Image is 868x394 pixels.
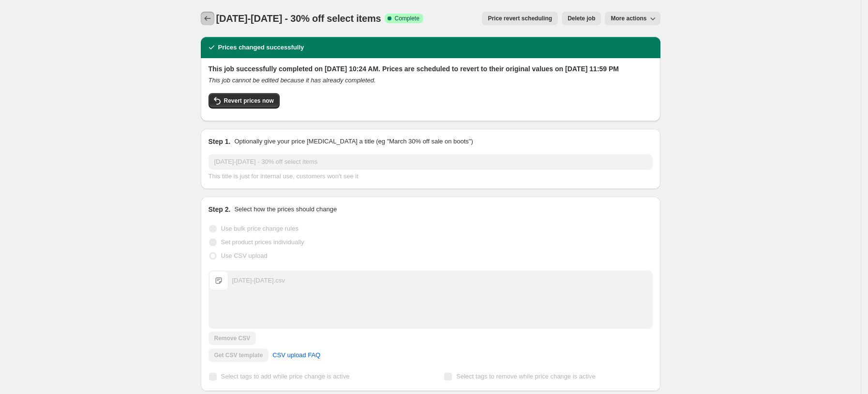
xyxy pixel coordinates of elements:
span: CSV upload FAQ [272,350,320,360]
button: Price revert scheduling [482,12,558,25]
button: Revert prices now [209,93,280,109]
input: 30% off holiday sale [209,154,653,170]
button: Delete job [562,12,601,25]
span: Price revert scheduling [488,15,552,22]
span: Use bulk price change rules [221,225,299,232]
h2: This job successfully completed on [DATE] 10:24 AM. Prices are scheduled to revert to their origi... [209,64,653,74]
h2: Step 1. [209,137,231,146]
h2: Prices changed successfully [218,43,304,52]
span: Select tags to add while price change is active [221,373,350,380]
h2: Step 2. [209,205,231,214]
span: Revert prices now [224,97,274,105]
span: More actions [611,15,646,22]
p: Select how the prices should change [234,205,337,214]
i: This job cannot be edited because it has already completed. [209,77,376,84]
div: [DATE]-[DATE].csv [232,276,285,285]
span: Use CSV upload [221,252,268,259]
p: Optionally give your price [MEDICAL_DATA] a title (eg "March 30% off sale on boots") [234,137,473,146]
span: [DATE]-[DATE] - 30% off select items [216,13,381,24]
a: CSV upload FAQ [267,347,326,363]
button: More actions [605,12,660,25]
span: Select tags to remove while price change is active [456,373,596,380]
span: This title is just for internal use, customers won't see it [209,173,359,180]
span: Set product prices individually [221,238,304,246]
span: Delete job [568,15,595,22]
button: Price change jobs [201,12,214,25]
span: Complete [394,15,419,22]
